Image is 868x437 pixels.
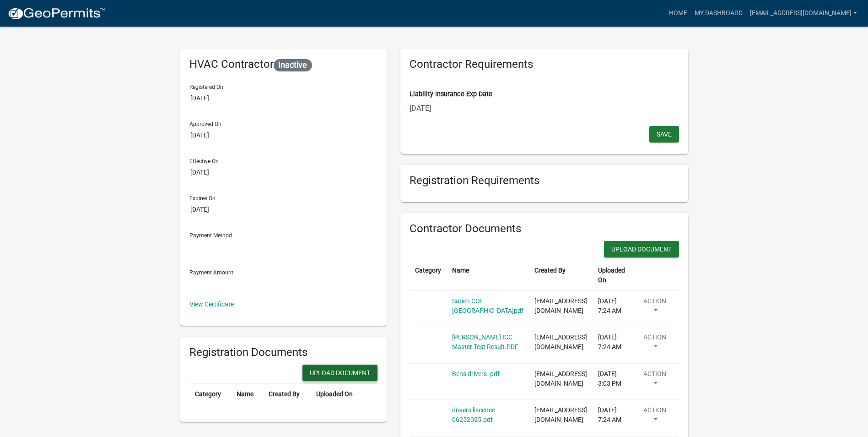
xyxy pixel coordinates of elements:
[636,405,674,428] button: Action
[529,260,593,290] th: Created By
[263,383,311,404] th: Created By
[311,383,365,404] th: Uploaded On
[410,58,679,71] h6: Contractor Requirements
[529,290,593,327] td: [EMAIL_ADDRESS][DOMAIN_NAME]
[593,290,631,327] td: [DATE] 7:24 AM
[657,131,672,138] span: Save
[593,400,631,437] td: [DATE] 7:24 AM
[452,370,500,377] a: Bens drivers .pdf
[636,369,674,392] button: Action
[410,91,492,98] label: Liability Insurance Exp Date
[452,406,495,423] a: drivers liscence 06252025.pdf
[189,300,234,308] a: View Certificate
[189,346,377,359] h6: Registration Documents
[649,126,679,142] button: Save
[302,365,377,383] wm-modal-confirm: New Document
[231,383,263,404] th: Name
[593,363,631,400] td: [DATE] 3:03 PM
[604,241,679,257] button: Upload Document
[665,5,691,22] a: Home
[410,99,493,118] input: mm/dd/yyyy
[410,222,679,235] h6: Contractor Documents
[691,5,746,22] a: My Dashboard
[746,5,861,22] a: [EMAIL_ADDRESS][DOMAIN_NAME]
[274,59,313,71] span: Inactive
[189,58,377,71] h6: HVAC Contractor
[452,297,523,314] a: Saben COI [GEOGRAPHIC_DATA]pdf
[529,363,593,400] td: [EMAIL_ADDRESS][DOMAIN_NAME]
[604,241,679,260] wm-modal-confirm: New Document
[189,383,232,404] th: Category
[593,327,631,364] td: [DATE] 7:24 AM
[447,260,529,290] th: Name
[529,400,593,437] td: [EMAIL_ADDRESS][DOMAIN_NAME]
[302,365,377,381] button: Upload Document
[410,260,447,290] th: Category
[636,333,674,355] button: Action
[593,260,631,290] th: Uploaded On
[452,333,518,350] a: [PERSON_NAME] ICC Master Test Result.PDF
[529,327,593,364] td: [EMAIL_ADDRESS][DOMAIN_NAME]
[636,296,674,319] button: Action
[410,174,679,187] h6: Registration Requirements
